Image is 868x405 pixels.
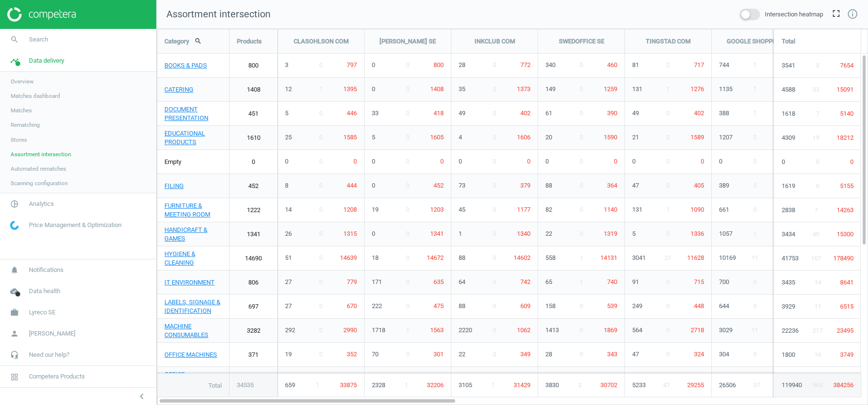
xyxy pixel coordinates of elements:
span: Matches dashboard [11,92,60,100]
span: 539 [607,302,617,310]
span: 14639 [340,254,357,261]
span: 1585 [343,134,357,141]
span: 609 [520,302,530,310]
span: Overview [11,78,34,85]
img: wGWNvw8QSZomAAAAABJRU5ErkJggg== [10,221,19,230]
span: 249 [632,302,642,310]
span: 158 [545,302,556,310]
span: 6 [816,182,819,190]
span: 7 [816,109,819,118]
span: 475 [434,302,444,310]
span: 41753 [782,254,799,263]
span: 1 [753,109,757,117]
span: Assortment intersection [11,150,71,158]
img: ajHJNr6hYgQAAAAASUVORK5CYII= [7,7,76,22]
span: 82 [545,206,552,213]
span: 2220 [459,326,472,334]
span: 0 [580,61,583,68]
span: 0 [372,182,375,189]
span: 0 [493,61,496,68]
span: 0 [580,302,583,310]
span: 33 [813,85,819,94]
span: 88 [459,254,465,261]
span: 73 [459,182,465,189]
span: 0 [493,158,496,165]
span: Notifications [29,266,64,274]
span: 28 [459,61,465,68]
span: 1 [580,254,583,261]
span: 0 [666,278,670,285]
span: 0 [666,134,670,141]
span: 0 [580,158,583,165]
span: 1606 [517,134,530,141]
div: Products [230,29,277,54]
i: fullscreen [830,8,842,19]
span: 88 [545,182,552,189]
i: search [5,30,24,49]
span: 0 [372,230,375,237]
div: SWEDOFFICE SE [538,29,624,54]
span: 10169 [719,254,736,261]
span: 21 [632,134,639,141]
span: 1207 [719,134,732,141]
span: 0 [850,158,854,166]
span: 292 [285,326,295,334]
span: 0 [319,278,323,285]
span: 1341 [430,230,444,237]
span: 0 [406,134,409,141]
a: IT ENVIRONMENT [157,270,229,295]
span: 15091 [837,85,854,94]
span: 0 [319,158,323,165]
span: 0 [319,134,323,141]
i: person [5,324,24,343]
span: 22 [545,230,552,237]
span: 0 [580,85,583,93]
span: 0 [372,158,375,165]
span: 0 [406,158,409,165]
span: 7654 [840,61,854,70]
a: HYGIENE & CLEANING [157,246,229,270]
span: 3 [285,61,288,68]
a: 452 [230,174,277,198]
span: 0 [319,61,323,68]
span: 0 [580,206,583,213]
span: 0 [782,158,785,166]
span: 5155 [840,182,854,190]
span: 1 [319,85,323,93]
a: HANDICRAFT & GAMES [157,222,229,246]
span: 405 [694,182,704,189]
span: Automated rematches [11,165,66,173]
span: 0 [319,326,323,334]
span: 715 [694,278,704,285]
span: 49 [459,109,465,117]
a: OFFICE STATIONERY [157,367,229,391]
span: 364 [607,182,617,189]
i: info_outline [847,8,858,20]
span: 388 [719,109,729,117]
span: Price Management & Optimization [29,221,122,229]
span: 61 [545,109,552,117]
span: 0 [580,109,583,117]
span: Scanning configuration [11,179,68,187]
span: 19 [372,206,379,213]
span: 2990 [343,326,357,334]
span: Rematching [11,121,40,129]
a: 1222 [230,198,277,222]
span: 0 [406,109,409,117]
span: 131 [632,85,642,93]
span: 1259 [604,85,617,93]
span: 1373 [517,85,530,93]
span: 1 [753,85,757,93]
span: 460 [607,61,617,68]
div: [PERSON_NAME] SE [365,29,451,54]
div: Total [774,29,861,54]
span: 3041 [632,254,646,261]
span: 742 [520,278,530,285]
span: 25 [285,134,292,141]
span: 558 [545,254,556,261]
span: 4588 [782,85,795,94]
span: 446 [347,109,357,117]
span: 2 [753,134,757,141]
span: 1 [406,326,409,334]
span: 5 [285,109,288,117]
